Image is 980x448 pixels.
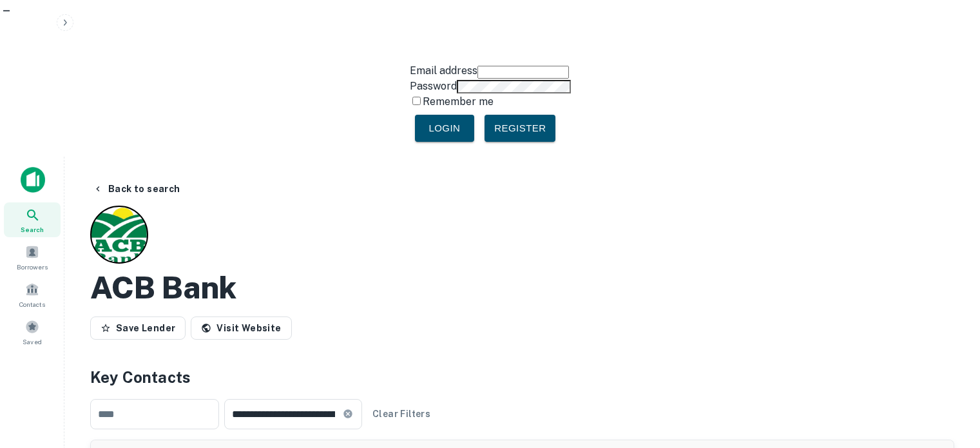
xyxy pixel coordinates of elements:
span: Contacts [19,299,46,309]
span: Register [494,120,546,137]
button: Clear Filters [367,402,436,425]
img: capitalize-icon.png [21,167,45,193]
button: Login [415,115,475,142]
a: Borrowers [4,240,61,275]
label: Password [410,80,457,92]
span: Login [429,120,461,137]
span: Borrowers [17,262,48,272]
label: Email address [410,64,477,77]
h2: ACB Bank [90,269,236,306]
label: Remember me [423,95,494,108]
a: Register [485,115,555,142]
span: Saved [23,336,41,347]
a: Saved [4,315,61,349]
iframe: Chat Widget [916,345,980,407]
button: Back to search [88,177,186,200]
a: Visit Website [191,317,291,340]
h4: Key Contacts [90,365,954,389]
a: Search [4,202,61,237]
span: Search [21,224,44,235]
a: Contacts [4,277,61,312]
button: Save Lender [90,317,186,340]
